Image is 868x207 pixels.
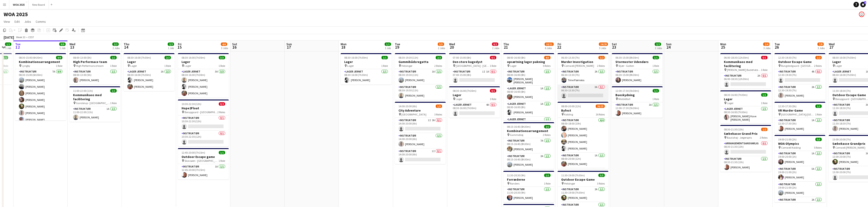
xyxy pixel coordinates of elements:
app-card-role: Instruktør2A1/112:30-19:30 (7h)[PERSON_NAME] [775,85,825,100]
span: 08:30-16:00 (7h30m) [344,56,368,59]
span: 1/2 [761,128,767,131]
span: 1 Role [761,68,767,72]
h3: opsætning lager pakning [503,60,554,64]
span: 1/1 [761,93,767,97]
div: 11:30-20:30 (9h)1/1Forræderne Randers1 RoleInstruktør1/111:30-20:30 (9h)[PERSON_NAME] [503,171,554,202]
app-job-card: 06:30-13:30 (7h)1/2Murder Investigation Comwell [PERSON_NAME]2 RolesInstruktør2A1/106:30-13:30 (7... [558,53,608,100]
app-job-card: 08:30-16:00 (7h30m)0/1Lager Lager1 RoleLager Jernet4A0/108:30-16:00 (7h30m) [449,86,500,118]
span: 2/2 [112,42,119,46]
span: 08:30-16:00 (7h30m) [724,93,748,97]
span: 11:30-18:30 (7h) [832,89,851,92]
app-card-role: Instruktør1/114:00-20:00 (6h)[PERSON_NAME] [395,133,446,149]
h3: Stormester Udendørs [612,60,663,64]
app-job-card: 12:30-17:30 (5h)1/1VR Murder Game [GEOGRAPHIC_DATA]/[GEOGRAPHIC_DATA]1 RoleInstruktør1A1/112:30-1... [775,102,825,133]
app-card-role: Lager Jernet1A1/108:00-16:00 (8h)[PERSON_NAME] [503,101,554,117]
span: View [4,20,10,24]
div: 08:30-16:00 (7h30m)1/1Lager Lager1 RoleLager Jernet1/108:30-16:00 (7h30m)[PERSON_NAME] [341,53,391,85]
span: 9/9 [59,42,66,46]
span: 3 Roles [434,113,442,116]
div: 06:00-18:30 (12h30m)0/1Kommunikaos med facilitering [PERSON_NAME] Badehotel - [GEOGRAPHIC_DATA]1 ... [720,53,771,89]
span: 2/2 [436,56,442,59]
div: 08:30-16:00 (7h30m)1/1Lager Lager1 RoleLager Jernet1/108:30-16:00 (7h30m)[PERSON_NAME] Have [PERS... [720,90,771,123]
app-card-role: Instruktør1/111:30-20:30 (9h)[PERSON_NAME] [503,187,554,202]
h3: Murder Investigation [558,60,608,64]
app-card-role: Instruktør2A0/106:00-18:30 (12h30m) [720,73,771,89]
app-job-card: 12:45-20:00 (7h15m)1/1Outdoor Escape game Skovsøen - [GEOGRAPHIC_DATA]1 RoleInstruktør1A1/112:45-... [178,148,229,180]
app-job-card: 07:00-15:00 (8h)0/1Den store kagedyst [GEOGRAPHIC_DATA] - [GEOGRAPHIC_DATA]1 RoleInstruktør1I1A0/... [449,53,500,85]
div: CEST [28,35,34,39]
span: 08:30-16:00 (7h30m) [127,56,151,59]
span: 1/1 [544,174,551,177]
span: 11:00-22:00 (11h) [73,89,93,92]
span: Thu [124,42,129,46]
span: Comwell [PERSON_NAME] [835,146,865,149]
span: Thu [503,42,509,46]
app-card-role: Instruktør1/108:00-13:00 (5h)[PERSON_NAME] [69,69,120,85]
span: Lager [130,64,137,67]
span: Sun [286,42,292,46]
span: Wed [69,42,75,46]
app-job-card: 12:30-19:30 (7h)1/2Outdoor Escape Game Rungstedgaard - [GEOGRAPHIC_DATA]2 RolesInstruktør4A0/112:... [775,53,825,100]
h3: Kommunikaos med facilitering [69,93,120,101]
span: Bautahøj - Jægerspris [727,136,752,139]
div: 08:30-15:00 (6h30m)9/9Kombinationsarrangement Lyngby1 RoleInstruktør7A9/908:30-15:00 (6h30m)[PERS... [15,53,66,120]
span: 24/28 [599,42,608,46]
span: 1/2 [815,56,822,59]
span: 1 Role [110,64,117,67]
h3: Kombinationsarrangement [15,60,66,64]
div: 14:00-20:00 (6h)1/3City Adventure [GEOGRAPHIC_DATA]3 RolesInstruktør1I2A0/114:00-20:00 (6h) Instr... [395,102,446,164]
h3: Kommunikaos med facilitering [720,60,771,68]
span: 12:45-20:00 (7h15m) [182,151,205,154]
h3: City Adventure [395,108,446,112]
span: Stjær - Galten [618,64,634,67]
span: 14:00-20:00 (6h) [398,105,417,108]
app-card-role: Instruktør1I1A0/107:00-15:00 (8h) [449,69,500,85]
h3: Outdoor Escape Game [775,60,825,64]
span: Rungstedgaard - [GEOGRAPHIC_DATA] [781,64,814,67]
span: 1/1 [5,42,11,46]
div: 08:00-20:00 (12h)20/23Byfest Kolding16 RolesInstruktør4/408:00-18:00 (10h)[PERSON_NAME][PERSON_NA... [558,102,608,169]
h3: Byfest [558,108,608,112]
span: 1 Role [815,113,822,116]
span: [PERSON_NAME] Badehotel - [GEOGRAPHIC_DATA] [727,68,761,72]
app-card-role: Instruktør1A1/112:00-17:30 (5h30m)[PERSON_NAME] [612,102,663,118]
span: 08:30-15:00 (6h30m) [19,56,42,59]
app-card-role: Lager Jernet3A3/308:30-16:00 (7h30m)[PERSON_NAME][PERSON_NAME][PERSON_NAME] [178,69,229,98]
span: 0/1 [490,89,496,92]
app-job-card: 08:30-16:00 (7h30m)2/2Lager Lager1 RoleLager Jernet1A2/208:30-16:00 (7h30m)[PERSON_NAME][PERSON_N... [124,53,175,91]
h3: Gummibådsregatta [395,60,446,64]
div: 10:30-22:30 (12h)0/2Hope2Float Borupgaard - [GEOGRAPHIC_DATA]2 RolesInstruktør0/110:30-22:30 (12h... [178,100,229,146]
span: 4/5 [544,56,551,59]
span: 1/1 [653,56,659,59]
app-job-card: 08:30-21:30 (13h)1/2Sæbekasse Grand Prix Bautahøj - Jægerspris2 RolesArrangementsansvarlig0/108:3... [720,125,771,172]
a: 2 [860,2,866,7]
span: Borupgaard - [GEOGRAPHIC_DATA] [184,110,217,114]
span: 1 Role [2,64,8,67]
app-job-card: 12:00-17:30 (5h30m)1/1Bueskydning Middelfart1 RoleInstruktør1A1/112:00-17:30 (5h30m)[PERSON_NAME] [612,86,663,118]
a: View [2,19,12,25]
span: 3/3 [219,56,225,59]
app-card-role: Instruktør1A1/108:00-20:00 (12h)[PERSON_NAME] [558,153,608,168]
span: Lager [727,101,733,105]
span: 5/5 [815,138,822,141]
a: Edit [13,19,22,25]
span: 12:00-17:30 (5h30m) [615,89,639,92]
span: 1 Role [761,101,767,105]
span: 15 [177,45,182,50]
a: Comms [34,19,48,25]
span: 11:30-19:00 (7h30m) [561,174,585,177]
span: 11:30-20:30 (9h) [507,174,525,177]
app-job-card: 08:30-19:30 (11h)2/2Gummibådsregatta Helsingør2 RolesInstruktør1A1/108:30-19:30 (11h)[PERSON_NAME... [395,53,446,100]
span: 08:30-16:00 (7h30m) [832,56,856,59]
app-card-role: Lager Jernet1A1/108:00-16:00 (8h)[PERSON_NAME] [503,86,554,101]
span: 2/2 [168,42,174,46]
div: 06:30-15:00 (8h30m)1/1Stormester Udendørs Stjær - Galten1 RoleInstruktør1/106:30-15:00 (8h30m)[PE... [612,53,663,85]
app-card-role: Instruktør1A1/112:30-17:30 (5h)[PERSON_NAME] [775,118,825,133]
span: 2 Roles [597,64,605,67]
app-job-card: 08:00-16:00 (8h)4/5opsætning lager pakning Lager5 RolesInstruktør1/108:00-16:00 (8h)[PERSON_NAME]... [503,53,554,120]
